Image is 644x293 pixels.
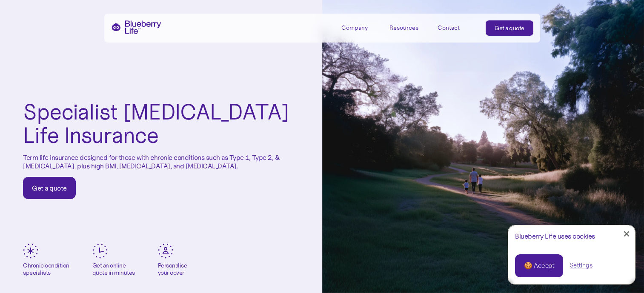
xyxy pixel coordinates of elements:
p: Term life insurance designed for those with chronic conditions such as Type 1, Type 2, & [MEDICAL... [23,154,299,170]
a: Get a quote [23,177,76,199]
div: Get a quote [495,24,524,32]
a: Get a quote [486,20,533,36]
div: Get an online quote in minutes [92,262,135,276]
a: Close Cookie Popup [618,225,635,242]
div: Personalise your cover [158,262,187,276]
div: Resources [389,24,418,31]
div: Company [341,20,380,34]
div: Blueberry Life uses cookies [515,232,628,240]
div: Company [341,24,368,31]
a: Settings [570,261,592,270]
a: 🍪 Accept [515,254,563,277]
a: home [111,20,161,34]
div: Chronic condition specialists [23,262,69,276]
div: Resources [389,20,428,34]
h1: Specialist [MEDICAL_DATA] Life Insurance [23,100,299,147]
div: Get a quote [32,184,67,192]
div: Contact [438,24,460,31]
a: Contact [438,20,476,34]
div: 🍪 Accept [524,261,554,270]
